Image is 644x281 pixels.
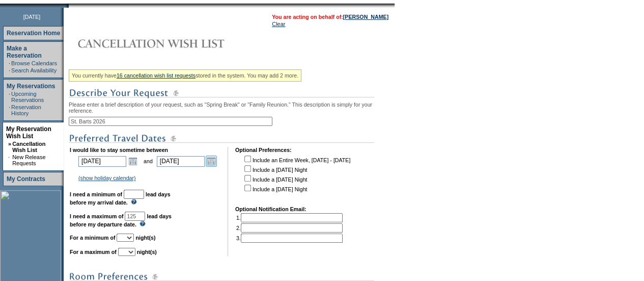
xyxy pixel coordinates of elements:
a: Upcoming Reservations [11,91,44,103]
a: 16 cancellation wish list requests [117,72,195,79]
td: 1. [236,213,343,222]
div: You currently have stored in the system. You may add 2 more. [69,69,301,82]
a: Open the calendar popup. [206,156,217,167]
img: Cancellation Wish List [69,33,272,54]
b: » [8,141,11,147]
a: Open the calendar popup. [127,156,138,167]
td: · [9,67,10,73]
b: I need a minimum of [70,191,122,197]
a: (show holiday calendar) [78,175,136,181]
b: lead days before my departure date. [70,213,172,227]
b: night(s) [135,235,155,241]
b: Optional Notification Email: [235,206,306,212]
span: [DATE] [23,14,41,20]
b: For a minimum of [70,235,115,241]
td: Include an Entire Week, [DATE] - [DATE] Include a [DATE] Night Include a [DATE] Night Include a [... [242,154,350,199]
a: Clear [272,21,285,27]
b: night(s) [137,249,157,255]
a: Cancellation Wish List [12,141,45,153]
b: lead days before my arrival date. [70,191,171,206]
td: · [9,104,10,116]
td: 3. [236,234,343,243]
a: Reservation History [11,104,41,116]
a: My Reservations [7,83,55,90]
a: Search Availability [11,67,57,73]
img: questionMark_lightBlue.gif [139,221,146,226]
b: Optional Preferences: [235,147,292,153]
td: · [8,154,11,166]
b: I need a maximum of [70,213,123,219]
a: My Contracts [7,175,45,183]
b: For a maximum of [70,249,117,255]
td: and [142,154,154,168]
a: Reservation Home [7,30,60,37]
a: New Release Requests [12,154,45,166]
input: Date format: M/D/Y. Shortcut keys: [T] for Today. [UP] or [.] for Next Day. [DOWN] or [,] for Pre... [78,156,126,167]
img: questionMark_lightBlue.gif [131,199,137,205]
a: Make a Reservation [7,45,42,59]
a: Browse Calendars [11,60,57,66]
span: You are acting on behalf of: [272,14,388,20]
td: 2. [236,223,343,233]
img: promoShadowLeftCorner.gif [65,4,69,8]
td: · [9,91,10,103]
b: I would like to stay sometime between [70,147,168,153]
a: [PERSON_NAME] [343,14,388,20]
img: blank.gif [69,4,70,8]
a: My Reservation Wish List [6,125,51,140]
input: Date format: M/D/Y. Shortcut keys: [T] for Today. [UP] or [.] for Next Day. [DOWN] or [,] for Pre... [157,156,205,167]
td: · [9,60,10,66]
